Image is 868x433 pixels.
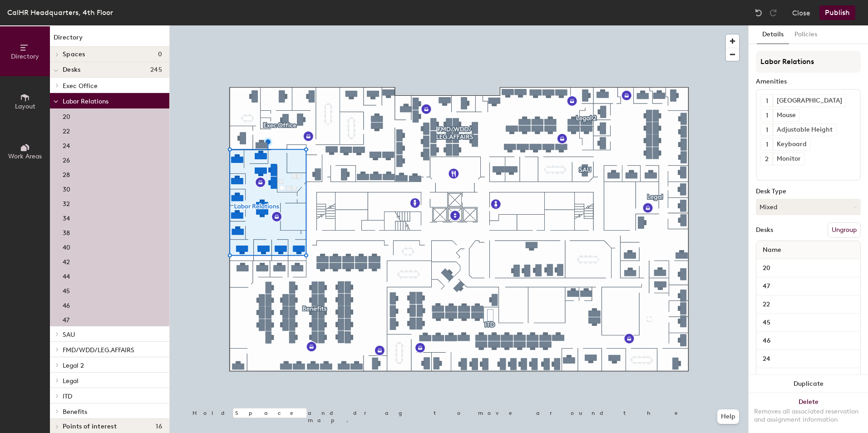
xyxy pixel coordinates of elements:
span: Points of interest [63,423,117,430]
input: Unnamed desk [758,335,858,347]
button: 2 [761,153,773,165]
button: Duplicate [749,375,868,393]
input: Unnamed desk [758,371,858,384]
p: 34 [63,212,70,222]
button: DeleteRemoves all associated reservation and assignment information [749,393,868,433]
p: 44 [63,270,70,280]
input: Unnamed desk [758,262,858,275]
span: Layout [15,103,35,110]
button: Details [757,25,789,44]
span: SAU [63,331,75,339]
span: Directory [11,53,39,60]
button: Ungroup [828,222,861,238]
span: ITD [63,393,72,400]
span: Labor Relations [63,98,108,105]
div: Amenities [756,78,861,85]
div: Desks [756,226,773,234]
div: CalHR Headquarters, 4th Floor [7,7,113,18]
button: 1 [761,95,773,107]
p: 42 [63,256,70,266]
div: Mouse [773,109,799,121]
span: 245 [150,66,162,74]
button: 1 [761,109,773,121]
p: 32 [63,197,70,208]
button: Publish [819,5,855,20]
p: 24 [63,139,70,150]
span: Desks [63,66,80,74]
span: Legal [63,377,79,385]
p: 38 [63,226,70,237]
button: Mixed [756,199,861,215]
span: Work Areas [8,153,42,160]
input: Unnamed desk [758,280,858,293]
span: 1 [766,96,768,106]
input: Unnamed desk [758,298,858,311]
p: 40 [63,241,70,251]
p: 28 [63,168,70,179]
div: [GEOGRAPHIC_DATA] [773,95,846,107]
button: Policies [789,25,823,44]
p: 47 [63,314,69,324]
p: 22 [63,125,70,135]
span: Exec Office [63,82,98,90]
input: Unnamed desk [758,353,858,365]
span: 1 [766,111,768,120]
p: 26 [63,154,70,164]
span: Benefits [63,408,87,416]
div: Keyboard [773,138,810,150]
span: 16 [156,423,162,430]
span: 2 [765,154,769,164]
h1: Directory [50,33,169,47]
img: Undo [754,8,763,17]
span: 1 [766,140,768,149]
p: 20 [63,110,70,121]
input: Unnamed desk [758,316,858,329]
button: Help [717,409,739,424]
div: Adjustable Height [773,124,836,136]
button: Close [792,5,810,20]
p: 30 [63,183,70,193]
span: Legal 2 [63,362,84,369]
button: 1 [761,138,773,150]
div: Removes all associated reservation and assignment information [754,408,863,424]
div: Desk Type [756,188,861,195]
span: Spaces [63,51,85,58]
span: Name [758,242,786,258]
button: 1 [761,124,773,136]
span: FMD/WDD/LEG.AFFAIRS [63,346,134,354]
div: Monitor [773,153,804,165]
p: 45 [63,285,70,295]
p: 46 [63,299,70,310]
span: 0 [158,51,162,58]
img: Redo [769,8,778,17]
span: 1 [766,125,768,135]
